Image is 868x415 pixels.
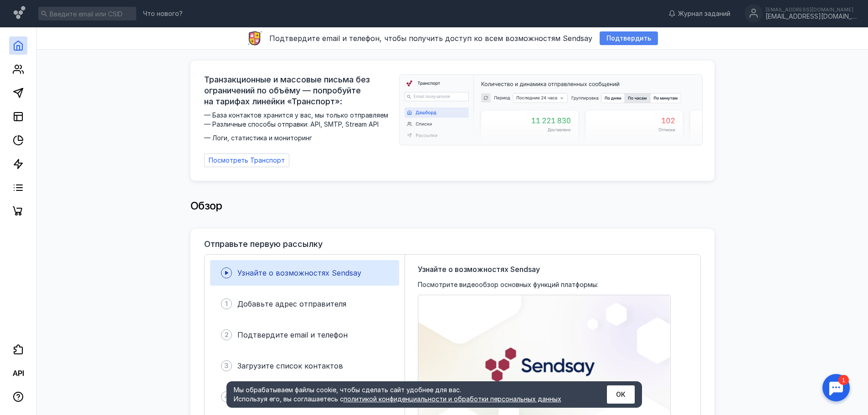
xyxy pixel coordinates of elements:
span: Обзор [190,199,222,212]
span: 4 [224,392,229,401]
span: Подтвердите email и телефон [237,330,348,339]
span: Посмотрите видеообзор основных функций платформы: [418,280,598,289]
span: Добавьте адрес отправителя [237,299,346,308]
span: Узнайте о возможностях Sendsay [237,268,361,277]
button: ОК [607,385,635,404]
button: Подтвердить [600,31,658,45]
div: 1 [21,5,31,15]
span: Журнал заданий [678,9,730,18]
a: Журнал заданий [664,9,735,18]
a: Посмотреть Транспорт [204,154,289,167]
a: Что нового? [139,10,187,17]
input: Введите email или CSID [38,7,136,20]
span: Транзакционные и массовые письма без ограничений по объёму — попробуйте на тарифах линейки «Транс... [204,74,394,107]
div: [EMAIL_ADDRESS][DOMAIN_NAME] [765,13,857,20]
div: [EMAIL_ADDRESS][DOMAIN_NAME] [765,7,857,12]
span: 1 [225,299,228,308]
span: 2 [225,330,229,339]
span: Подтвердить [606,35,651,42]
span: Подтвердите email и телефон, чтобы получить доступ ко всем возможностям Sendsay [269,34,592,43]
span: Что нового? [143,10,183,17]
span: Загрузите список контактов [237,361,343,370]
span: — База контактов хранится у вас, мы только отправляем — Различные способы отправки: API, SMTP, St... [204,111,394,143]
img: dashboard-transport-banner [400,75,702,145]
h3: Отправьте первую рассылку [204,240,323,249]
a: политикой конфиденциальности и обработки персональных данных [344,395,561,403]
span: 3 [224,361,229,370]
span: Узнайте о возможностях Sendsay [418,264,540,275]
span: Посмотреть Транспорт [209,157,285,164]
div: Мы обрабатываем файлы cookie, чтобы сделать сайт удобнее для вас. Используя его, вы соглашаетесь c [234,385,585,404]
